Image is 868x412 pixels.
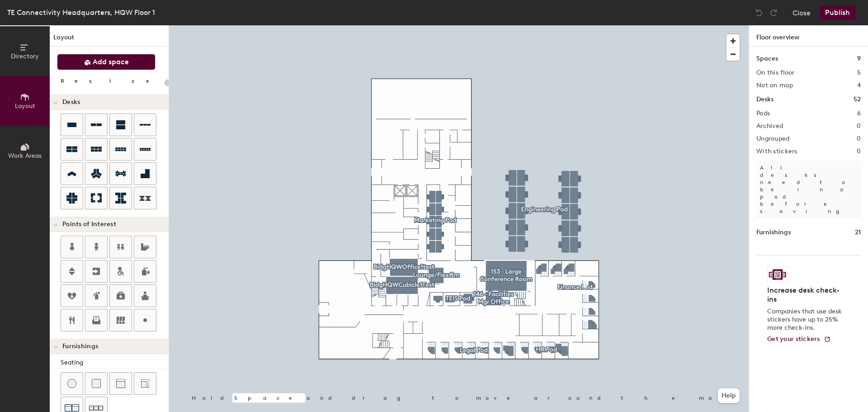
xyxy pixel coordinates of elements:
[92,379,101,388] img: Cushion
[756,95,774,104] h1: Desks
[61,372,83,395] button: Stool
[85,372,108,395] button: Cushion
[8,152,42,160] span: Work Areas
[116,379,125,388] img: Couch (middle)
[767,308,844,332] p: Companies that use desk stickers have up to 25% more check-ins.
[857,54,861,64] h1: 9
[767,286,844,304] h4: Increase desk check-ins
[857,82,861,89] h2: 4
[61,358,169,368] div: Seating
[749,25,868,47] h1: Floor overview
[7,7,155,18] div: TE Connectivity Headquarters, HQW Floor 1
[15,102,35,110] span: Layout
[857,110,861,117] h2: 6
[756,110,770,117] h2: Pods
[767,267,788,282] img: Sticker logo
[141,379,150,388] img: Couch (corner)
[57,54,156,70] button: Add space
[769,8,778,17] img: Redo
[756,54,778,64] h1: Spaces
[855,227,861,237] h1: 21
[67,379,76,388] img: Stool
[62,99,80,106] span: Desks
[793,5,811,20] button: Close
[756,123,783,130] h2: Archived
[756,227,791,237] h1: Furnishings
[61,77,160,85] div: Resize
[11,52,39,60] span: Directory
[718,388,740,403] button: Help
[857,123,861,130] h2: 0
[820,5,855,20] button: Publish
[755,8,764,17] img: Undo
[767,335,820,343] span: Get your stickers
[857,148,861,155] h2: 0
[756,135,790,142] h2: Ungrouped
[854,95,861,104] h1: 52
[767,336,831,343] a: Get your stickers
[109,372,132,395] button: Couch (middle)
[50,33,169,47] h1: Layout
[756,82,793,89] h2: Not on map
[756,161,861,218] p: All desks need to be in a pod before saving
[857,135,861,142] h2: 0
[756,148,797,155] h2: With stickers
[756,69,795,76] h2: On this floor
[62,343,98,350] span: Furnishings
[62,221,116,228] span: Points of Interest
[857,69,861,76] h2: 5
[93,57,129,66] span: Add space
[134,372,156,395] button: Couch (corner)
